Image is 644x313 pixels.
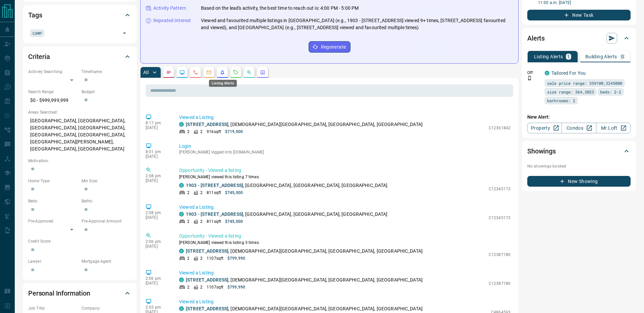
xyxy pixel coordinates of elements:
p: $799,990 [227,284,245,290]
p: C12345173 [489,215,511,221]
p: C12345173 [489,186,511,192]
button: Open [120,28,129,38]
p: Motivation: [28,158,131,164]
p: Opportunity - Viewed a listing [179,233,511,240]
p: , [DEMOGRAPHIC_DATA][GEOGRAPHIC_DATA], [GEOGRAPHIC_DATA], [GEOGRAPHIC_DATA] [186,121,423,128]
a: 1903 - [STREET_ADDRESS] [186,211,243,217]
p: C12387180 [489,280,511,287]
svg: Listing Alerts [220,70,225,75]
p: $719,000 [225,129,243,135]
p: Home Type: [28,178,78,184]
svg: Notes [166,70,171,75]
p: Viewed a Listing [179,298,511,305]
p: $745,000 [225,190,243,196]
p: 2 [187,218,190,225]
h2: Personal Information [28,288,90,299]
p: , [DEMOGRAPHIC_DATA][GEOGRAPHIC_DATA], [GEOGRAPHIC_DATA], [GEOGRAPHIC_DATA] [186,305,423,312]
p: Actively Searching: [28,69,78,75]
p: Pre-Approval Amount: [82,218,131,224]
button: New Showing [527,176,631,187]
p: [DATE] [146,244,169,249]
p: 1107 sqft [207,284,223,290]
p: Areas Searched: [28,109,131,115]
svg: Requests [233,70,238,75]
p: Activity Pattern [153,5,186,12]
p: Mortgage Agent: [82,258,131,264]
p: [PERSON_NAME] logged into [DOMAIN_NAME] [179,150,511,154]
p: [PERSON_NAME] viewed this listing 3 times [179,240,511,246]
p: 1107 sqft [207,255,223,261]
svg: Opportunities [247,70,252,75]
p: , [GEOGRAPHIC_DATA], [GEOGRAPHIC_DATA], [GEOGRAPHIC_DATA] [186,211,388,218]
span: sale price range: 359100,3245000 [547,80,622,86]
p: 2 [200,255,203,261]
span: size range: 364,3023 [547,88,594,95]
p: 2 [200,284,203,290]
p: Budget: [82,89,131,95]
p: All [143,70,149,75]
p: Baths: [82,198,131,204]
p: [GEOGRAPHIC_DATA], [GEOGRAPHIC_DATA], [GEOGRAPHIC_DATA], [GEOGRAPHIC_DATA], [GEOGRAPHIC_DATA], [G... [28,115,131,154]
div: condos.ca [179,183,184,188]
button: New Task [527,10,631,20]
div: condos.ca [179,249,184,253]
p: $0 - $999,999,999 [28,95,78,106]
p: Job Title: [28,305,78,311]
p: No showings booked [527,163,631,169]
div: condos.ca [179,212,184,216]
a: Mr.Loft [596,123,631,133]
div: condos.ca [545,71,549,75]
p: $799,990 [227,255,245,261]
span: beds: 2-2 [600,88,621,95]
svg: Emails [206,70,212,75]
p: Credit Score: [28,238,131,244]
a: [STREET_ADDRESS] [186,306,228,311]
p: Listing Alerts [534,54,563,59]
div: condos.ca [179,277,184,282]
p: 916 sqft [207,129,221,135]
p: 2:08 pm [146,210,169,215]
p: 2 [200,218,203,225]
p: Beds: [28,198,78,204]
p: 2 [187,284,190,290]
a: [STREET_ADDRESS] [186,248,228,254]
p: 0 [621,54,624,59]
p: New Alert: [527,114,631,121]
p: Viewed and favourited multiple listings in [GEOGRAPHIC_DATA] (e.g., 1903 - [STREET_ADDRESS] viewe... [201,17,513,31]
div: Alerts [527,30,631,46]
p: [DATE] [146,215,169,220]
p: Viewed a Listing [179,114,511,121]
p: 2 [187,255,190,261]
p: $745,000 [225,218,243,225]
a: Condos [561,123,596,133]
a: 1903 - [STREET_ADDRESS] [186,183,243,188]
p: 8:17 pm [146,121,169,125]
div: Listing Alerts [209,80,237,87]
p: Pre-Approved: [28,218,78,224]
p: , [DEMOGRAPHIC_DATA][GEOGRAPHIC_DATA], [GEOGRAPHIC_DATA], [GEOGRAPHIC_DATA] [186,276,423,284]
p: Building Alerts [585,54,617,59]
h2: Showings [527,146,556,156]
h2: Criteria [28,51,50,62]
h2: Tags [28,10,42,20]
div: Tags [28,7,131,23]
p: Search Range: [28,89,78,95]
span: CAMP [33,30,42,37]
p: [DATE] [146,281,169,286]
p: Viewed a Listing [179,204,511,211]
p: , [GEOGRAPHIC_DATA], [GEOGRAPHIC_DATA], [GEOGRAPHIC_DATA] [186,182,388,189]
svg: Calls [193,70,198,75]
p: Lawyer: [28,258,78,264]
svg: Agent Actions [260,70,265,75]
div: condos.ca [179,122,184,127]
div: condos.ca [179,306,184,311]
a: [STREET_ADDRESS] [186,277,228,283]
button: Regenerate [309,41,351,53]
p: 811 sqft [207,190,221,196]
p: 2:05 pm [146,305,169,310]
p: 8:01 pm [146,149,169,154]
p: Company: [82,305,131,311]
p: 2:06 pm [146,239,169,244]
p: 2:06 pm [146,276,169,281]
p: 811 sqft [207,218,221,225]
